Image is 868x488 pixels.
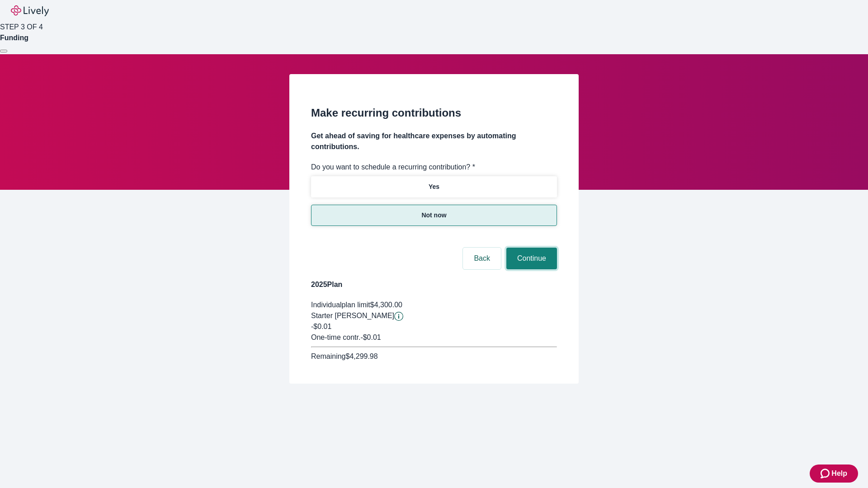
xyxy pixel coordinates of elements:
[394,312,403,321] button: Lively will contribute $0.01 to establish your account
[345,352,377,360] span: $4,299.98
[311,301,370,309] span: Individual plan limit
[394,312,403,321] svg: Starter penny details
[821,468,831,479] svg: Zendesk support icon
[360,333,381,341] span: - $0.01
[11,5,49,16] img: Lively
[311,333,360,341] span: One-time contr.
[421,211,446,220] p: Not now
[311,131,557,152] h4: Get ahead of saving for healthcare expenses by automating contributions.
[463,248,501,269] button: Back
[429,182,439,192] p: Yes
[810,465,858,483] button: Zendesk support iconHelp
[311,205,557,226] button: Not now
[311,323,331,330] span: -$0.01
[370,301,402,309] span: $4,300.00
[831,468,847,479] span: Help
[311,352,345,360] span: Remaining
[506,248,557,269] button: Continue
[311,279,557,290] h4: 2025 Plan
[311,312,394,319] span: Starter [PERSON_NAME]
[311,162,475,173] label: Do you want to schedule a recurring contribution? *
[311,105,557,121] h2: Make recurring contributions
[311,176,557,197] button: Yes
